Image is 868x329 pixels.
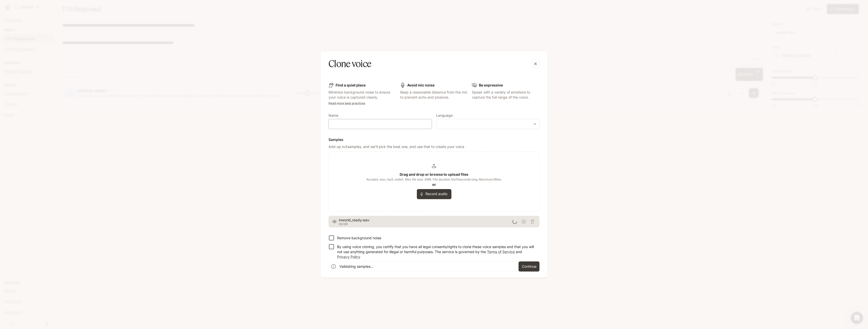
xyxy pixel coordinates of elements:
p: Name [329,114,338,117]
a: Read more best practices [329,101,365,105]
p: Minimize background noise to ensure your voice is captured clearly. [329,90,396,100]
b: Be expressive [479,83,503,87]
p: Add up to 3 samples, and we'll pick the best one, and use that to create your voice [329,144,539,149]
h5: Clone voice [329,57,371,70]
span: Accepts: wav, mp3, webm. Max file size: 4MB. File duration 5 to 15 seconds long. Maximum 3 files. [366,177,502,182]
div: ​ [436,122,539,127]
b: or [432,182,436,187]
a: Terms of Service [487,250,515,254]
h6: Samples [329,137,539,142]
p: Language [436,114,453,117]
div: Validating samples... [339,262,373,271]
p: Remove background noise [337,235,381,241]
button: Continue [519,261,539,272]
p: Keep a reasonable distance from the mic to prevent echo and plosives. [400,90,468,100]
span: inworld_ready.wav [339,218,512,223]
b: Find a quiet place [336,83,366,87]
a: Privacy Policy [337,255,360,259]
p: By using voice cloning, you certify that you have all legal consents/rights to clone these voice ... [337,244,535,259]
b: Avoid mic noise [407,83,435,87]
p: 00:09 [339,223,512,226]
b: Drag and drop or browse to upload files [400,172,468,176]
button: Record audio [417,189,451,199]
p: Speak with a variety of emotions to capture the full range of the voice. [472,90,539,100]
